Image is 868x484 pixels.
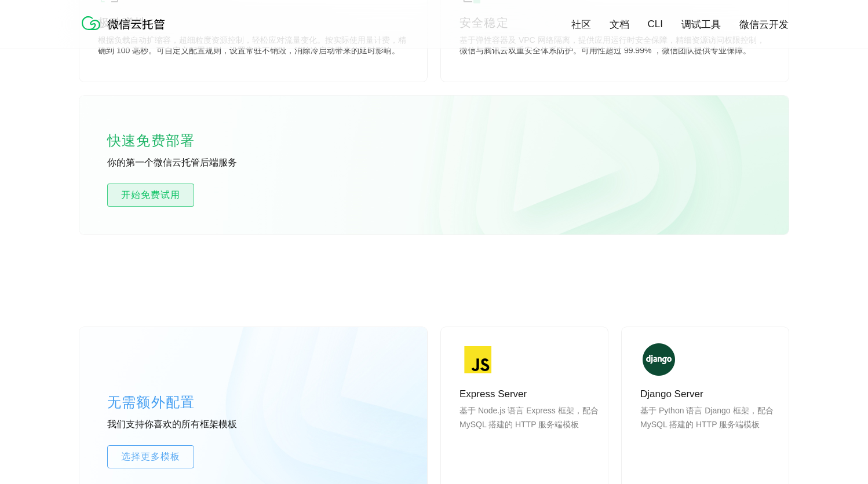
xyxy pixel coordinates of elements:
p: 无需额外配置 [107,391,281,414]
p: 我们支持你喜欢的所有框架模板 [107,419,281,431]
p: 基于 Node.js 语言 Express 框架，配合 MySQL 搭建的 HTTP 服务端模板 [459,404,599,459]
a: 文档 [610,18,629,31]
p: 基于 Python 语言 Django 框架，配合 MySQL 搭建的 HTTP 服务端模板 [640,404,779,459]
p: Express Server [459,387,599,401]
p: 你的第一个微信云托管后端服务 [107,157,281,170]
a: CLI [648,19,663,30]
a: 微信云托管 [79,27,172,36]
a: 微信云开发 [739,18,789,31]
span: 选择更多模板 [108,450,194,464]
img: 微信云托管 [79,12,172,35]
p: Django Server [640,387,779,401]
a: 调试工具 [681,18,721,31]
a: 社区 [571,18,591,31]
span: 开始免费试用 [108,188,194,202]
p: 快速免费部署 [107,129,223,152]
